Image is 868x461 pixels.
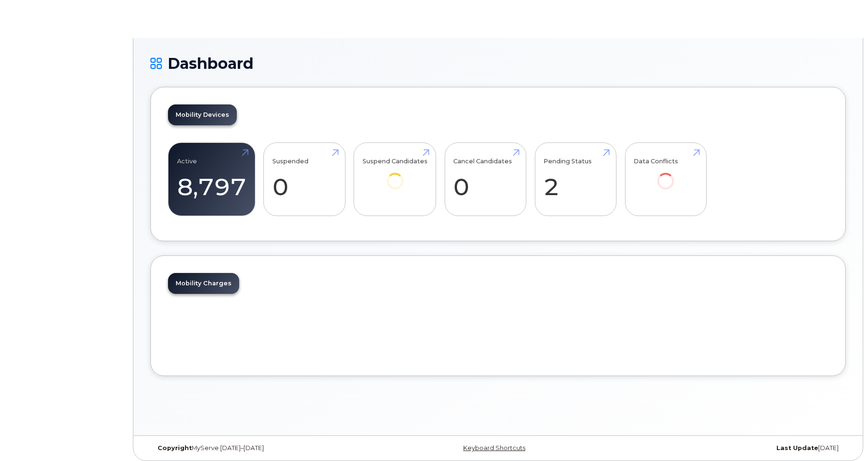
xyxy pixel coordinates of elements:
[150,444,382,452] div: MyServe [DATE]–[DATE]
[634,148,698,203] a: Data Conflicts
[168,273,239,294] a: Mobility Charges
[177,148,246,211] a: Active 8,797
[363,148,428,203] a: Suspend Candidates
[453,148,517,211] a: Cancel Candidates 0
[158,444,192,452] strong: Copyright
[463,444,525,452] a: Keyboard Shortcuts
[543,148,607,211] a: Pending Status 2
[614,444,846,452] div: [DATE]
[272,148,336,211] a: Suspended 0
[168,104,237,125] a: Mobility Devices
[150,55,846,72] h1: Dashboard
[776,444,818,452] strong: Last Update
